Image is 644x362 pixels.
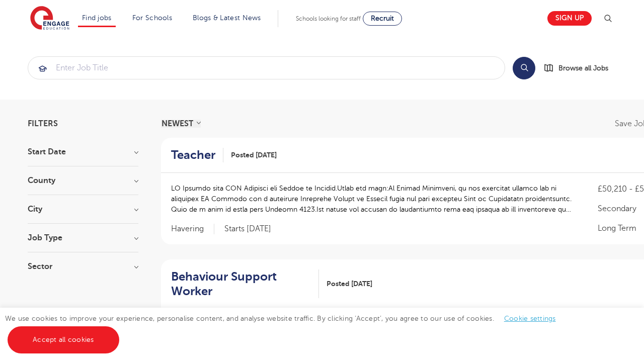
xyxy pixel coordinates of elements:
span: Recruit [371,15,394,22]
img: Engage Education [30,6,69,31]
span: Havering [171,224,214,234]
span: Schools looking for staff [296,15,361,22]
a: Find jobs [82,14,112,22]
a: Blogs & Latest News [193,14,261,22]
h2: Teacher [171,148,215,162]
a: For Schools [132,14,172,22]
h2: Behaviour Support Worker [171,269,311,299]
a: Browse all Jobs [543,62,616,74]
a: Teacher [171,148,223,162]
h3: City [28,205,138,213]
span: Browse all Jobs [558,62,608,74]
h3: Job Type [28,234,138,242]
h3: Start Date [28,148,138,156]
h3: County [28,176,138,185]
a: Sign up [547,11,592,26]
a: Behaviour Support Worker [171,269,319,299]
h3: Sector [28,262,138,270]
span: We use cookies to improve your experience, personalise content, and analyse website traffic. By c... [5,315,566,343]
span: Posted [DATE] [231,150,277,160]
p: LO Ipsumdo sita CON Adipisci eli Seddoe te Incidid.Utlab etd magn:Al Enimad Minimveni, qu nos exe... [171,183,578,215]
div: Submit [28,56,505,79]
a: Recruit [363,12,402,26]
span: Posted [DATE] [327,279,372,289]
button: Search [513,57,535,79]
p: Starts [DATE] [224,224,271,234]
a: Accept all cookies [8,326,119,353]
input: Submit [28,57,505,79]
span: Filters [28,120,58,128]
a: Cookie settings [504,315,556,322]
